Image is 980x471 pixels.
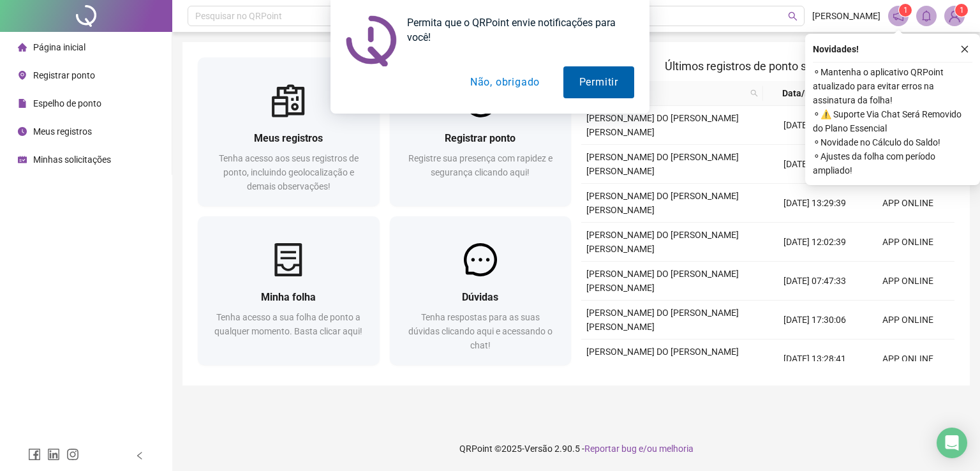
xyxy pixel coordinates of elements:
[18,155,27,164] span: schedule
[586,191,739,215] span: [PERSON_NAME] DO [PERSON_NAME] [PERSON_NAME]
[198,216,380,365] a: Minha folhaTenha acesso a sua folha de ponto a qualquer momento. Basta clicar aqui!
[861,184,954,223] td: APP ONLINE
[198,57,380,206] a: Meus registrosTenha acesso aos seus registros de ponto, incluindo geolocalização e demais observa...
[586,230,739,254] span: [PERSON_NAME] DO [PERSON_NAME] [PERSON_NAME]
[563,66,634,98] button: Permitir
[586,152,739,176] span: [PERSON_NAME] DO [PERSON_NAME] [PERSON_NAME]
[390,57,572,206] a: Registrar pontoRegistre sua presença com rapidez e segurança clicando aqui!
[346,15,397,66] img: notification icon
[28,448,41,461] span: facebook
[586,308,739,332] span: [PERSON_NAME] DO [PERSON_NAME] [PERSON_NAME]
[462,291,498,303] span: Dúvidas
[586,269,739,293] span: [PERSON_NAME] DO [PERSON_NAME] [PERSON_NAME]
[214,312,362,336] span: Tenha acesso a sua folha de ponto a qualquer momento. Basta clicar aqui!
[861,340,954,378] td: APP ONLINE
[397,15,634,45] div: Permita que o QRPoint envie notificações para você!
[768,184,861,223] td: [DATE] 13:29:39
[861,223,954,262] td: APP ONLINE
[584,444,694,454] span: Reportar bug e/ou melhoria
[768,106,861,145] td: [DATE] 12:00:12
[768,340,861,378] td: [DATE] 13:28:41
[861,262,954,301] td: APP ONLINE
[18,127,27,136] span: clock-circle
[261,291,316,303] span: Minha folha
[254,132,323,144] span: Meus registros
[390,216,572,365] a: DúvidasTenha respostas para as suas dúvidas clicando aqui e acessando o chat!
[454,66,556,98] button: Não, obrigado
[861,301,954,340] td: APP ONLINE
[33,126,92,137] span: Meus registros
[768,262,861,301] td: [DATE] 07:47:33
[813,135,972,149] span: ⚬ Novidade no Cálculo do Saldo!
[937,428,967,458] div: Open Intercom Messenger
[768,301,861,340] td: [DATE] 17:30:06
[408,153,553,177] span: Registre sua presença com rapidez e segurança clicando aqui!
[586,347,739,371] span: [PERSON_NAME] DO [PERSON_NAME] [PERSON_NAME]
[135,451,144,460] span: left
[47,448,60,461] span: linkedin
[66,448,79,461] span: instagram
[172,426,980,471] footer: QRPoint © 2025 - 2.90.5 -
[219,153,359,191] span: Tenha acesso aos seus registros de ponto, incluindo geolocalização e demais observações!
[813,149,972,177] span: ⚬ Ajustes da folha com período ampliado!
[445,132,516,144] span: Registrar ponto
[33,154,111,165] span: Minhas solicitações
[813,107,972,135] span: ⚬ ⚠️ Suporte Via Chat Será Removido do Plano Essencial
[524,444,553,454] span: Versão
[408,312,553,350] span: Tenha respostas para as suas dúvidas clicando aqui e acessando o chat!
[768,145,861,184] td: [DATE] 17:25:52
[768,223,861,262] td: [DATE] 12:02:39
